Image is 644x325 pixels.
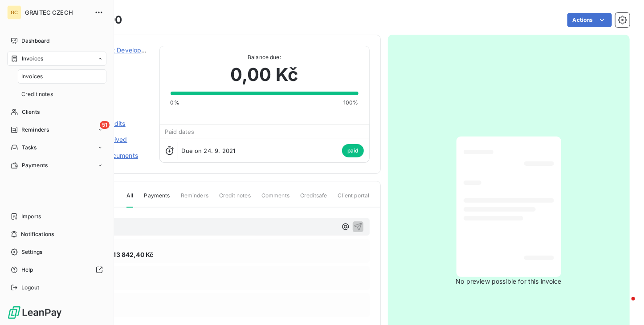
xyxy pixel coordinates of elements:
[21,126,49,134] span: Reminders
[7,305,62,320] img: Logo LeanPay
[70,46,171,54] a: Hellada Project Development, a.s.
[171,53,359,61] span: Balance due:
[165,128,195,135] span: Paid dates
[21,72,43,80] span: Invoices
[219,192,251,207] span: Credit notes
[300,192,327,207] span: Creditsafe
[21,37,49,45] span: Dashboard
[126,192,133,208] span: All
[100,121,110,129] span: 51
[230,61,298,88] span: 0,00 Kč
[21,90,53,98] span: Credit notes
[7,5,21,20] div: GC
[21,266,33,274] span: Help
[21,248,42,256] span: Settings
[182,147,236,154] span: Due on 24. 9. 2021
[22,144,37,152] span: Tasks
[261,192,289,207] span: Comments
[456,277,562,286] span: No preview possible for this invoice
[22,108,40,116] span: Clients
[21,213,41,221] span: Imports
[25,9,89,16] span: GRAITEC CZECH
[7,263,106,277] a: Help
[342,144,364,157] span: paid
[144,192,170,207] span: Payments
[614,295,635,316] iframe: Intercom live chat
[21,284,39,292] span: Logout
[22,161,48,169] span: Payments
[567,13,612,27] button: Actions
[343,99,359,107] span: 100%
[113,250,153,259] span: 13 842,40 Kč
[21,230,54,238] span: Notifications
[181,192,208,207] span: Reminders
[22,55,43,63] span: Invoices
[338,192,370,207] span: Client portal
[171,99,179,107] span: 0%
